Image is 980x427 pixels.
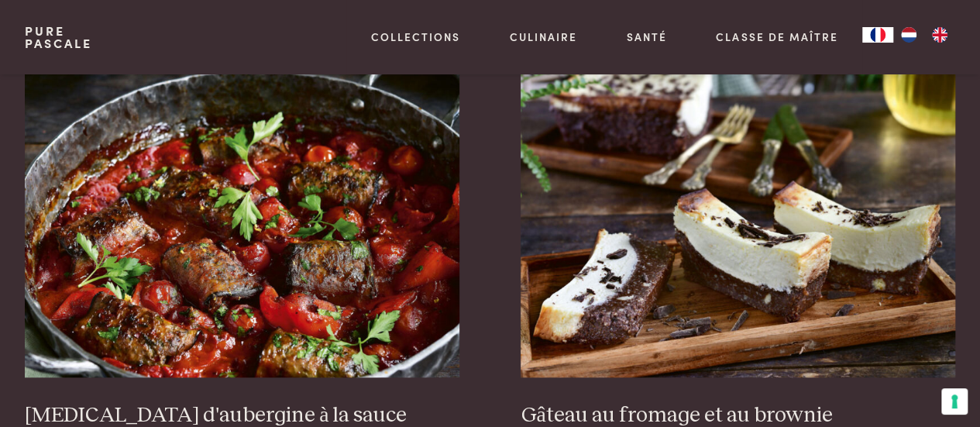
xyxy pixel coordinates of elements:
[924,27,955,43] a: EN
[627,29,667,45] a: Santé
[941,388,968,415] button: Vos préférences en matière de consentement pour les technologies de suivi
[371,29,460,45] a: Collections
[893,27,924,43] a: NL
[521,67,955,377] img: Gâteau au fromage et au brownie
[893,27,955,43] ul: Language list
[862,27,893,43] div: Language
[25,25,92,50] a: PurePascale
[716,29,837,45] a: Classe de maître
[862,27,893,43] a: FR
[25,67,459,377] img: Rouleaux d'aubergine à la sauce tomate
[510,29,577,45] a: Culinaire
[862,27,955,43] aside: Language selected: Français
